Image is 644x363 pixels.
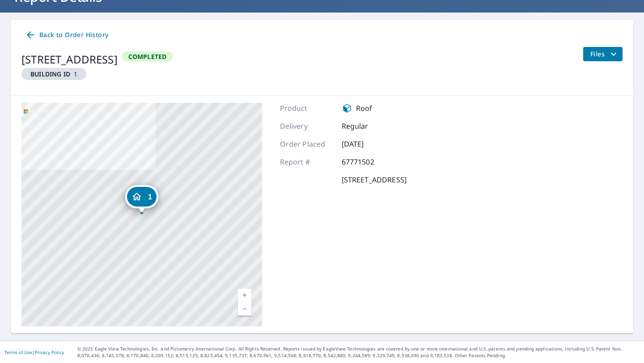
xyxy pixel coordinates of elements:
p: 67771502 [342,156,395,167]
p: Report # [280,156,334,167]
a: Privacy Policy [35,349,64,355]
p: [DATE] [342,139,395,149]
p: | [4,350,64,355]
span: 1 [25,70,83,78]
button: filesDropdownBtn-67771502 [583,47,623,61]
span: 1 [148,194,152,200]
p: Product [280,103,334,114]
a: Current Level 17, Zoom Out [238,302,251,316]
em: Building ID [30,70,70,78]
span: Completed [123,52,172,61]
a: Terms of Use [4,349,32,355]
p: © 2025 Eagle View Technologies, Inc. and Pictometry International Corp. All Rights Reserved. Repo... [77,346,640,359]
div: Roof [342,103,395,114]
div: Dropped pin, building 1, Residential property, 3371 N Buffalo Dr Las Vegas, NV 89129 [125,185,158,213]
a: Back to Order History [21,27,112,43]
p: [STREET_ADDRESS] [342,174,407,185]
span: Back to Order History [25,30,108,41]
p: Delivery [280,121,334,131]
p: Regular [342,121,395,131]
span: Files [590,49,619,59]
p: Order Placed [280,139,334,149]
a: Current Level 17, Zoom In [238,289,251,302]
div: [STREET_ADDRESS] [21,51,118,68]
